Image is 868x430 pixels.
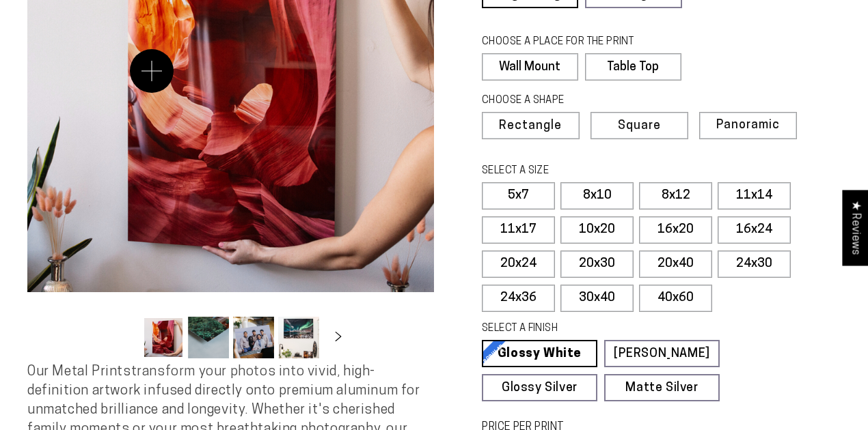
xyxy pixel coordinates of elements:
[718,250,791,278] label: 24x30
[323,323,353,353] button: Slide right
[482,340,597,367] a: Glossy White
[618,120,661,132] span: Square
[482,321,692,336] legend: SELECT A FINISH
[233,317,274,358] button: Load image 3 in gallery view
[482,35,668,50] legend: CHOOSE A PLACE FOR THE PRINT
[560,285,634,312] label: 30x40
[718,216,791,244] label: 16x24
[482,182,555,210] label: 5x7
[482,216,555,244] label: 11x17
[604,340,720,367] a: [PERSON_NAME]
[560,182,634,210] label: 8x10
[560,216,634,244] label: 10x20
[842,190,868,266] div: Click to open Judge.me floating reviews tab
[482,285,555,312] label: 24x36
[639,285,712,312] label: 40x60
[560,250,634,278] label: 20x30
[278,317,319,358] button: Load image 4 in gallery view
[718,182,791,210] label: 11x14
[482,53,578,81] label: Wall Mount
[188,317,229,358] button: Load image 2 in gallery view
[716,119,780,132] span: Panoramic
[604,374,720,401] a: Matte Silver
[109,323,139,353] button: Slide left
[143,317,184,358] button: Load image 1 in gallery view
[482,164,692,179] legend: SELECT A SIZE
[482,250,555,278] label: 20x24
[639,216,712,244] label: 16x20
[482,94,670,109] legend: CHOOSE A SHAPE
[482,374,597,401] a: Glossy Silver
[639,182,712,210] label: 8x12
[639,250,712,278] label: 20x40
[499,120,562,132] span: Rectangle
[585,53,681,81] label: Table Top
